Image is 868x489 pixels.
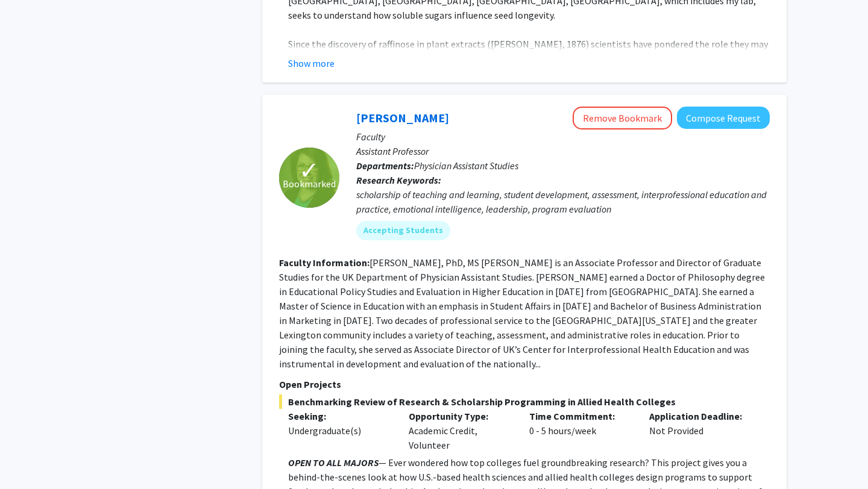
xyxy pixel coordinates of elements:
[677,107,770,129] button: Compose Request to Leslie Woltenberg
[356,110,449,125] a: [PERSON_NAME]
[279,257,765,370] fg-read-more: [PERSON_NAME], PhD, MS [PERSON_NAME] is an Associate Professor and Director of Graduate Studies f...
[356,129,770,144] p: Faculty
[288,423,391,438] div: Undergraduate(s)
[288,56,335,70] button: Show more
[356,221,450,240] mat-chip: Accepting Students
[279,394,770,409] span: Benchmarking Review of Research & Scholarship Programming in Allied Health Colleges
[356,187,770,216] div: scholarship of teaching and learning, student development, assessment, interprofessional educatio...
[520,409,641,452] div: 0 - 5 hours/week
[279,377,770,391] p: Open Projects
[356,174,441,186] b: Research Keywords:
[356,160,414,172] b: Departments:
[573,107,672,129] button: Remove Bookmark
[299,164,319,176] span: ✓
[279,257,370,269] b: Faculty Information:
[409,409,511,423] p: Opportunity Type:
[283,176,336,191] span: Bookmarked
[400,409,520,452] div: Academic Credit, Volunteer
[288,409,391,423] p: Seeking:
[529,409,632,423] p: Time Commitment:
[288,456,379,469] em: OPEN TO ALL MAJORS
[640,409,761,452] div: Not Provided
[9,435,51,480] iframe: Chat
[356,144,770,158] p: Assistant Professor
[649,409,752,423] p: Application Deadline:
[288,38,769,166] span: Since the discovery of raffinose in plant extracts ([PERSON_NAME], 1876) scientists have pondered...
[414,160,518,172] span: Physician Assistant Studies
